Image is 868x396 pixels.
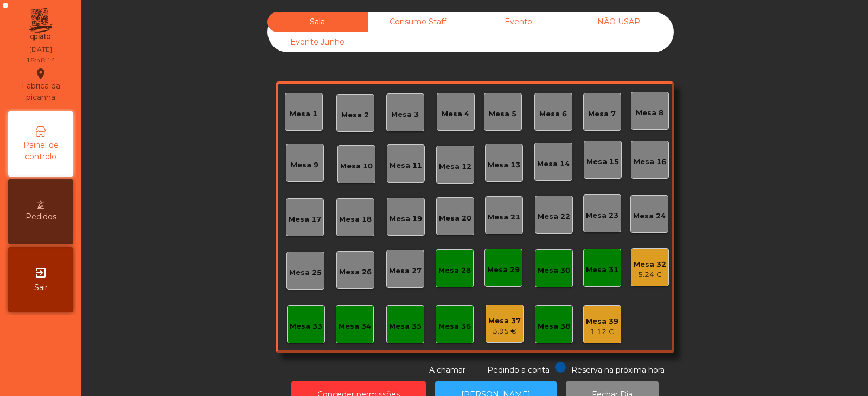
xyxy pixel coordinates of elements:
div: Mesa 12 [439,161,471,172]
div: Mesa 35 [389,321,422,332]
div: Sala [267,12,368,32]
div: Mesa 37 [488,316,521,326]
div: Mesa 18 [339,214,372,225]
div: Mesa 27 [389,266,422,276]
span: Pedindo a conta [487,365,550,375]
div: Mesa 38 [538,321,570,332]
div: Mesa 10 [340,161,373,172]
div: Mesa 14 [537,159,570,169]
div: Mesa 20 [439,213,471,224]
div: Mesa 2 [341,110,369,121]
div: Evento Junho [267,32,368,52]
div: Mesa 36 [438,321,471,332]
div: NÃO USAR [569,12,669,32]
div: 1.12 € [586,326,618,337]
div: Mesa 15 [586,156,619,167]
img: qpiato [27,5,54,43]
div: Mesa 26 [339,267,372,278]
div: Mesa 21 [488,212,520,223]
div: Mesa 30 [538,265,570,276]
i: location_on [34,67,47,80]
div: Mesa 39 [586,316,618,327]
div: Mesa 32 [634,259,666,270]
div: Mesa 29 [487,265,520,275]
div: Evento [468,12,569,32]
div: Mesa 5 [489,109,516,120]
div: Mesa 16 [634,156,666,167]
span: Pedidos [25,211,56,223]
div: Mesa 22 [538,211,570,222]
div: Mesa 33 [290,321,322,332]
span: A chamar [429,365,465,375]
div: Mesa 28 [438,265,471,276]
div: 5.24 € [634,269,666,280]
div: Mesa 6 [539,109,567,120]
span: Sair [34,282,48,293]
div: Mesa 1 [290,109,317,120]
div: Mesa 8 [636,108,663,118]
span: Reserva na próxima hora [571,365,665,375]
div: Mesa 23 [586,210,618,221]
span: Painel de controlo [11,140,71,162]
div: Mesa 13 [488,160,520,171]
div: 18:48:14 [26,55,55,65]
div: Mesa 7 [588,109,616,120]
div: Consumo Staff [368,12,468,32]
div: Mesa 34 [339,321,371,332]
div: Mesa 17 [289,214,321,225]
div: Mesa 4 [442,109,469,120]
div: Mesa 3 [391,109,419,120]
div: Mesa 25 [289,267,322,278]
div: Mesa 11 [390,160,422,171]
div: Mesa 9 [291,160,318,171]
div: Mesa 19 [390,213,422,224]
div: Mesa 24 [633,211,666,222]
div: [DATE] [29,45,52,54]
div: 3.95 € [488,326,521,337]
div: Mesa 31 [586,265,618,275]
div: Fabrica da picanha [9,67,73,103]
i: exit_to_app [34,266,47,279]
